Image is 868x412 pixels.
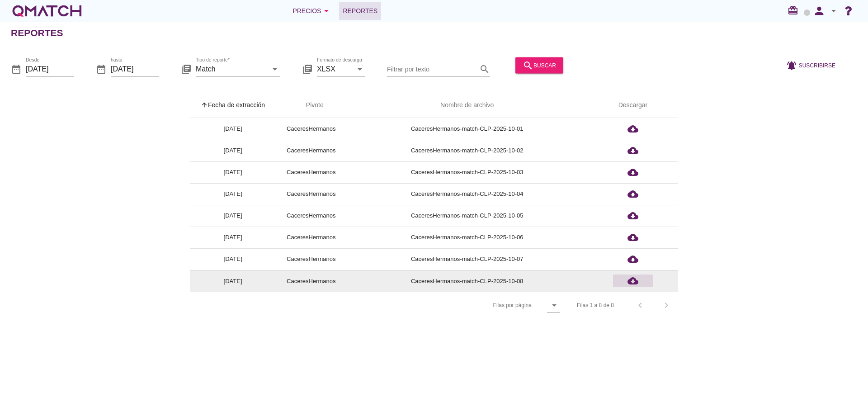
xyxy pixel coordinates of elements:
[479,63,490,74] i: search
[343,5,377,16] span: Reportes
[190,118,276,140] td: [DATE]
[276,183,346,205] td: CaceresHermanos
[190,183,276,205] td: [DATE]
[276,161,346,183] td: CaceresHermanos
[786,60,799,71] i: notifications_active
[276,93,346,118] th: Pivote: Not sorted. Activate to sort ascending.
[346,118,588,140] td: CaceresHermanos-match-CLP-2025-10-01
[190,205,276,227] td: [DATE]
[11,26,63,40] h2: Reportes
[627,167,638,178] i: cloud_download
[190,93,276,118] th: Fecha de extracción: Sorted ascending. Activate to sort descending.
[346,205,588,227] td: CaceresHermanos-match-CLP-2025-10-05
[346,270,588,292] td: CaceresHermanos-match-CLP-2025-10-08
[810,5,828,17] i: person
[302,63,313,74] i: library_books
[799,61,835,69] span: Suscribirse
[627,210,638,221] i: cloud_download
[788,5,802,16] i: redeem
[190,270,276,292] td: [DATE]
[627,123,638,134] i: cloud_download
[523,60,533,71] i: search
[346,227,588,248] td: CaceresHermanos-match-CLP-2025-10-06
[346,140,588,161] td: CaceresHermanos-match-CLP-2025-10-02
[285,2,339,20] button: Precios
[828,5,839,16] i: arrow_drop_down
[627,232,638,243] i: cloud_download
[276,270,346,292] td: CaceresHermanos
[588,93,678,118] th: Descargar: Not sorted.
[515,57,563,73] button: buscar
[111,62,159,76] input: hasta
[181,63,192,74] i: library_books
[201,101,208,109] i: arrow_upward
[276,248,346,270] td: CaceresHermanos
[346,248,588,270] td: CaceresHermanos-match-CLP-2025-10-07
[346,93,588,118] th: Nombre de archivo: Not sorted.
[346,161,588,183] td: CaceresHermanos-match-CLP-2025-10-03
[577,301,614,309] div: Filas 1 a 8 de 8
[190,161,276,183] td: [DATE]
[190,248,276,270] td: [DATE]
[26,62,74,76] input: Desde
[276,227,346,248] td: CaceresHermanos
[627,275,638,286] i: cloud_download
[321,5,332,16] i: arrow_drop_down
[276,118,346,140] td: CaceresHermanos
[627,145,638,156] i: cloud_download
[196,62,268,76] input: Tipo de reporte*
[317,62,353,76] input: Formato de descarga
[779,57,843,73] button: Suscribirse
[549,300,560,311] i: arrow_drop_down
[523,60,556,71] div: buscar
[11,63,22,74] i: date_range
[11,2,83,20] a: white-qmatch-logo
[627,189,638,199] i: cloud_download
[354,63,365,74] i: arrow_drop_down
[346,183,588,205] td: CaceresHermanos-match-CLP-2025-10-04
[403,292,560,318] div: Filas por página
[387,62,477,76] input: Filtrar por texto
[269,63,280,74] i: arrow_drop_down
[276,140,346,161] td: CaceresHermanos
[190,227,276,248] td: [DATE]
[276,205,346,227] td: CaceresHermanos
[96,63,107,74] i: date_range
[190,140,276,161] td: [DATE]
[292,5,332,16] div: Precios
[339,2,381,20] a: Reportes
[627,254,638,265] i: cloud_download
